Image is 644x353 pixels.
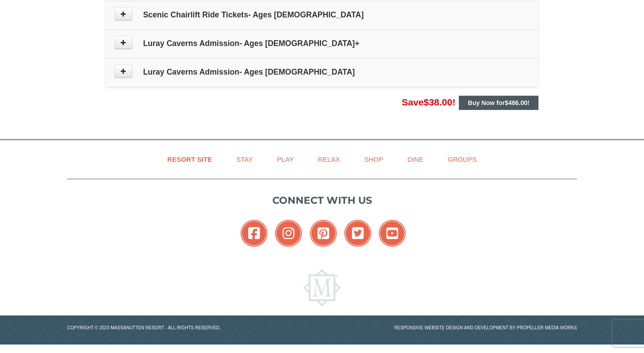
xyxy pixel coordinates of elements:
[114,67,530,76] h4: Luray Caverns Admission- Ages [DEMOGRAPHIC_DATA]
[436,149,488,169] a: Groups
[402,97,455,107] span: Save !
[468,99,530,106] strong: Buy Now for !
[67,193,577,208] p: Connect with us
[307,149,351,169] a: Relax
[60,324,322,331] p: Copyright © 2023 Massanutten Resort - All Rights Reserved.
[225,149,264,169] a: Stay
[266,149,305,169] a: Play
[396,149,435,169] a: Dine
[459,96,538,110] button: Buy Now for$486.00!
[394,325,577,330] a: Responsive website design and development by Propeller Media Works
[114,10,530,19] h4: Scenic Chairlift Ride Tickets- Ages [DEMOGRAPHIC_DATA]
[303,269,341,307] img: Massanutten Resort Logo
[353,149,394,169] a: Shop
[424,97,452,107] span: $38.00
[156,149,223,169] a: Resort Site
[505,99,528,106] span: $486.00
[114,39,530,48] h4: Luray Caverns Admission- Ages [DEMOGRAPHIC_DATA]+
